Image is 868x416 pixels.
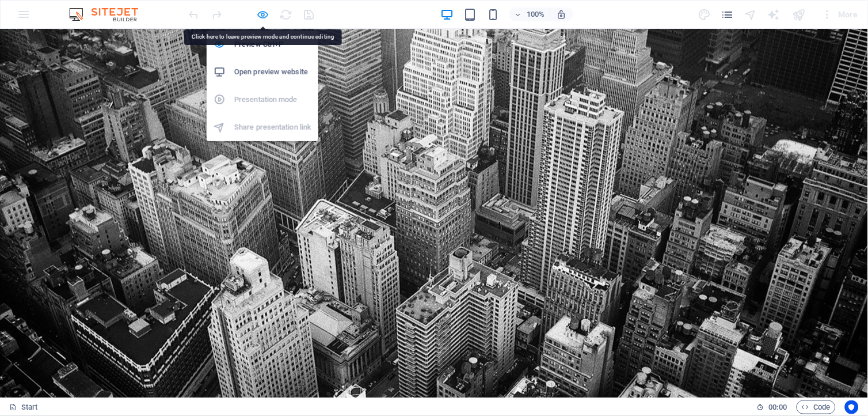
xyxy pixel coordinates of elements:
a: Click to cancel selection. Double-click to open Pages [9,400,38,414]
button: Code [797,400,836,414]
i: Pages (Ctrl+Alt+S) [721,8,734,21]
i: On resize automatically adjust zoom level to fit chosen device. [557,9,567,20]
img: Editor Logo [66,7,153,21]
button: pages [721,7,734,21]
span: 00 00 [769,400,787,414]
h6: Open preview website [234,65,311,79]
span: Code [802,400,831,414]
h6: Preview Ctrl+P [234,37,311,51]
button: Usercentrics [845,400,859,414]
span: : [777,403,779,411]
h6: Session time [757,400,787,414]
h6: 100% [527,7,545,21]
button: 100% [509,7,550,21]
